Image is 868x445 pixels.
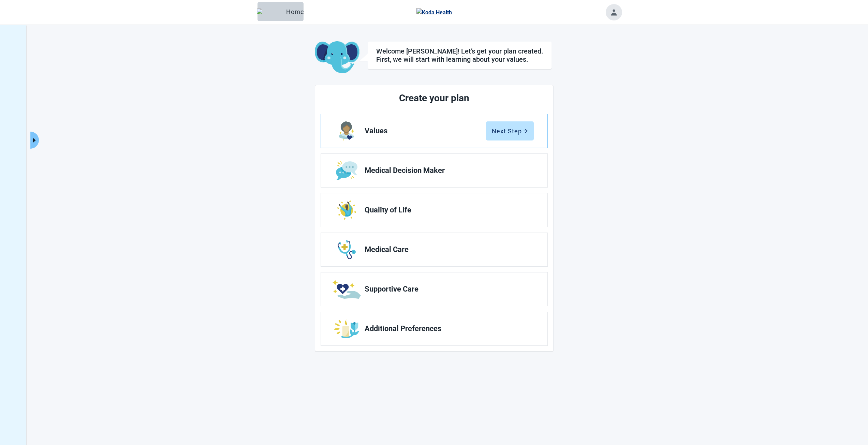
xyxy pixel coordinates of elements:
[365,285,528,293] span: Supportive Care
[606,4,622,20] button: Toggle account menu
[30,132,39,149] button: Expand menu
[346,91,522,106] h2: Create your plan
[258,2,304,21] button: ElephantHome
[523,129,528,133] span: arrow-right
[376,47,543,63] div: Welcome [PERSON_NAME]! Let’s get your plan created. First, we will start with learning about your...
[31,137,38,144] span: caret-right
[321,154,547,187] a: Edit Medical Decision Maker section
[365,246,528,254] span: Medical Care
[321,193,547,227] a: Edit Quality of Life section
[365,166,528,175] span: Medical Decision Maker
[321,114,547,148] a: Edit Values section
[321,272,547,306] a: Edit Supportive Care section
[416,8,452,17] img: Koda Health
[365,325,528,333] span: Additional Preferences
[365,127,486,135] span: Values
[486,121,534,140] button: Next Steparrow-right
[492,128,528,134] div: Next Step
[321,233,547,266] a: Edit Medical Care section
[263,8,298,15] div: Home
[315,41,359,74] img: Koda Elephant
[247,41,622,352] main: Main content
[365,206,528,214] span: Quality of Life
[321,312,547,345] a: Edit Additional Preferences section
[257,9,283,15] img: Elephant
